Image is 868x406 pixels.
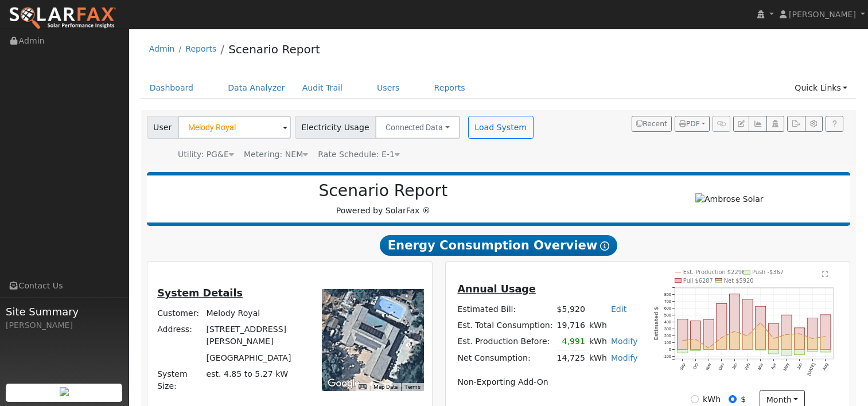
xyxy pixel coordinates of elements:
button: Recent [632,116,672,132]
circle: onclick="" [812,338,813,339]
rect: onclick="" [781,315,792,350]
rect: onclick="" [807,318,818,350]
img: retrieve [60,387,69,396]
td: 19,716 [555,317,587,333]
text: Dec [717,362,725,372]
td: [STREET_ADDRESS][PERSON_NAME] [204,322,307,350]
button: Edit User [733,116,749,132]
text: Est. Production $2296 [683,269,746,275]
td: Estimated Bill: [456,301,555,317]
text: 700 [664,299,671,304]
text: 300 [664,326,671,331]
text: 0 [668,347,671,352]
rect: onclick="" [807,350,818,352]
span: [PERSON_NAME] [789,10,856,19]
span: Alias: HE1N [318,150,400,159]
button: Map Data [373,383,398,391]
td: Address: [155,322,204,350]
a: Help Link [826,116,843,132]
text: 500 [664,313,671,318]
rect: onclick="" [690,321,700,350]
td: Est. Total Consumption: [456,317,555,333]
text: -100 [663,354,671,359]
img: Google [325,376,363,391]
rect: onclick="" [795,350,805,355]
text: 400 [664,319,671,325]
span: Site Summary [6,304,123,319]
a: Quick Links [786,77,856,99]
td: 4,991 [555,333,587,350]
circle: onclick="" [760,322,761,323]
td: System Size: [155,366,204,394]
button: Login As [766,116,784,132]
a: Admin [149,44,175,53]
text: 600 [664,306,671,311]
td: 14,725 [555,350,587,366]
div: Metering: NEM [244,149,308,161]
text: [DATE] [806,362,816,377]
text: Apr [770,362,777,370]
rect: onclick="" [729,294,739,350]
input: kWh [691,395,699,403]
text: Sep [678,362,686,372]
text: Net $5920 [724,278,754,284]
rect: onclick="" [768,323,779,350]
rect: onclick="" [678,319,688,350]
img: SolarFax [9,6,116,30]
circle: onclick="" [773,338,774,339]
circle: onclick="" [747,335,749,337]
td: kWh [587,350,609,366]
text: Jun [796,362,803,370]
rect: onclick="" [717,304,727,350]
span: User [147,116,178,139]
a: Dashboard [141,77,203,99]
text: Pull $6287 [683,278,713,284]
div: Powered by SolarFax ® [153,181,614,217]
span: Energy Consumption Overview [380,235,617,256]
text: 800 [664,292,671,297]
rect: onclick="" [703,319,714,350]
text: Estimated $ [653,307,659,341]
i: Show Help [600,241,609,251]
rect: onclick="" [678,350,688,353]
button: Settings [805,116,823,132]
rect: onclick="" [820,315,831,350]
circle: onclick="" [682,339,683,341]
u: Annual Usage [458,283,536,295]
input: $ [729,395,737,403]
text: Aug [822,362,830,372]
input: Select a User [178,116,291,139]
text: Jan [731,362,738,370]
circle: onclick="" [734,331,735,333]
text:  [822,271,828,278]
button: Connected Data [375,116,460,139]
a: Audit Trail [294,77,351,99]
text: Nov [704,362,713,372]
div: Utility: PG&E [178,149,234,161]
label: $ [741,393,746,405]
rect: onclick="" [756,306,766,350]
span: PDF [679,120,700,128]
text: Oct [692,362,699,370]
button: Export Interval Data [787,116,805,132]
circle: onclick="" [825,336,827,338]
text: Mar [757,362,765,371]
text: 100 [664,340,671,345]
text: May [782,362,790,372]
rect: onclick="" [690,350,700,351]
td: Est. Production Before: [456,333,555,350]
text: Feb [744,362,751,371]
td: kWh [587,317,640,333]
button: Keyboard shortcuts [359,383,367,391]
button: Multi-Series Graph [749,116,766,132]
circle: onclick="" [695,338,696,340]
a: Modify [611,337,638,346]
text: Push -$367 [752,269,784,275]
a: Terms (opens in new tab) [404,384,421,390]
rect: onclick="" [781,350,792,356]
a: Reports [185,44,216,53]
a: Reports [426,77,474,99]
button: PDF [675,116,710,132]
td: Melody Royal [204,306,307,322]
